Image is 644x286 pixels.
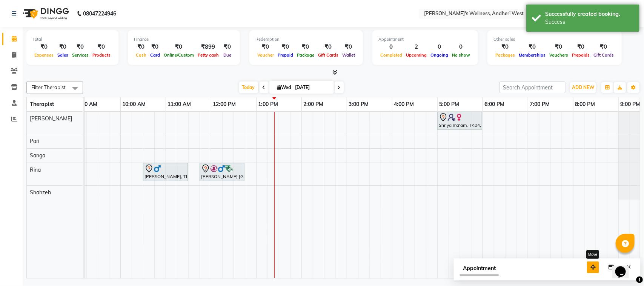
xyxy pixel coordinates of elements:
div: 0 [429,43,450,51]
div: ₹0 [493,43,517,51]
div: ₹0 [162,43,196,51]
span: Cash [134,52,148,58]
a: 8:00 PM [573,99,597,110]
span: Card [148,52,162,58]
a: 9:00 AM [75,99,100,110]
span: Package [295,52,316,58]
div: ₹0 [592,43,616,51]
div: Success [545,18,634,26]
div: ₹0 [517,43,547,51]
span: Vouchers [547,52,570,58]
div: Shriya ma'am, TK04, 05:00 PM-06:00 PM, OFFER SERVICE 60 MIN [438,113,481,129]
input: Search Appointment [500,81,566,93]
div: 2 [404,43,429,51]
a: 5:00 PM [438,99,461,110]
span: Products [91,52,112,58]
span: Online/Custom [162,52,196,58]
div: Redemption [255,36,357,43]
a: 2:00 PM [302,99,326,110]
span: Filter Therapist [31,84,66,90]
div: 0 [378,43,404,51]
span: Shahzeb [30,189,51,196]
span: Services [70,52,91,58]
a: 11:00 AM [166,99,193,110]
div: [PERSON_NAME] [GEOGRAPHIC_DATA][PERSON_NAME], 11:45 AM-12:45 PM, OFFER SERVICE 60 MIN [200,164,244,180]
b: 08047224946 [83,3,116,24]
span: Pari [30,138,39,145]
div: 0 [450,43,472,51]
div: ₹0 [148,43,162,51]
span: Expenses [32,52,55,58]
div: ₹0 [276,43,295,51]
a: 4:00 PM [392,99,416,110]
span: Due [221,52,233,58]
div: ₹0 [91,43,112,51]
div: Other sales [493,36,616,43]
span: Memberships [517,52,547,58]
a: 3:00 PM [347,99,371,110]
a: 6:00 PM [483,99,507,110]
input: 2025-09-03 [293,82,331,93]
div: ₹0 [340,43,357,51]
img: logo [19,3,71,24]
span: Appointment [460,262,499,275]
span: ADD NEW [572,85,594,90]
a: 9:00 PM [619,99,642,110]
div: ₹0 [70,43,91,51]
div: Move [586,250,599,259]
div: Total [32,36,112,43]
span: Prepaid [276,52,295,58]
div: Appointment [378,36,472,43]
iframe: chat widget [612,256,636,278]
span: Packages [493,52,517,58]
a: 7:00 PM [528,99,552,110]
div: Finance [134,36,234,43]
span: Today [239,81,258,93]
div: ₹0 [134,43,148,51]
span: Voucher [255,52,276,58]
div: ₹0 [221,43,234,51]
div: ₹0 [255,43,276,51]
div: Successfully created booking. [545,10,634,18]
span: No show [450,52,472,58]
span: [PERSON_NAME] [30,115,72,122]
span: Completed [378,52,404,58]
span: Wallet [340,52,357,58]
div: ₹899 [196,43,221,51]
button: ADD NEW [570,82,596,93]
span: Sales [55,52,70,58]
div: [PERSON_NAME], TK02, 10:30 AM-11:30 AM, OFFER SERVICE 60 MIN [144,164,187,180]
span: Prepaids [570,52,592,58]
span: Sanga [30,152,45,159]
span: Gift Cards [316,52,340,58]
span: Rina [30,166,41,173]
span: Therapist [30,101,54,108]
div: ₹0 [55,43,70,51]
div: ₹0 [316,43,340,51]
a: 12:00 PM [211,99,238,110]
a: 10:00 AM [121,99,148,110]
div: ₹0 [295,43,316,51]
span: Petty cash [196,52,221,58]
span: Wed [275,85,293,90]
div: ₹0 [547,43,570,51]
div: ₹0 [570,43,592,51]
div: ₹0 [32,43,55,51]
span: Gift Cards [592,52,616,58]
span: Upcoming [404,52,429,58]
span: Ongoing [429,52,450,58]
a: 1:00 PM [257,99,280,110]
